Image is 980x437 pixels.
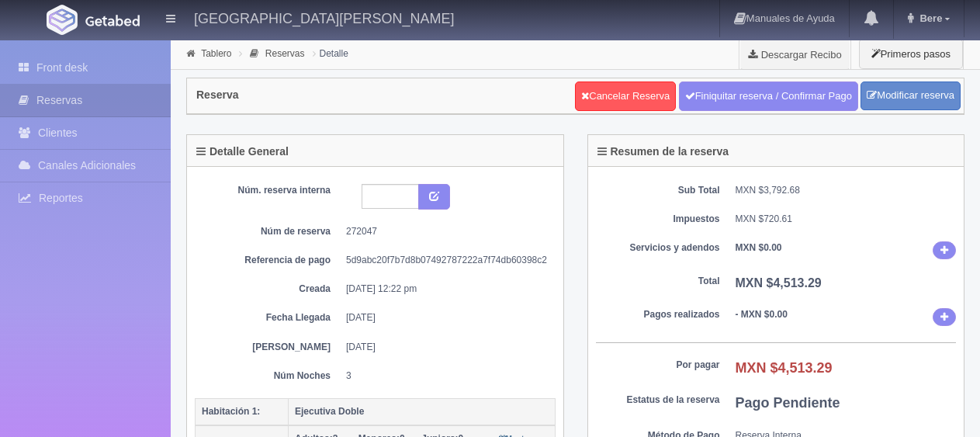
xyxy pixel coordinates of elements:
a: Finiquitar reserva / Confirmar Pago [679,82,858,111]
dt: Referencia de pago [206,254,331,267]
dt: Fecha Llegada [206,311,331,324]
a: Modificar reserva [861,82,961,110]
b: MXN $0.00 [736,242,782,253]
b: - MXN $0.00 [736,309,788,320]
h4: Detalle General [196,146,289,158]
button: Primeros pasos [859,39,963,69]
a: Cancelar Reserva [575,82,676,111]
dt: Creada [206,283,331,296]
dd: [DATE] 12:22 pm [346,283,544,296]
dt: Impuestos [596,213,720,226]
b: MXN $4,513.29 [736,276,822,290]
a: Reservas [265,48,305,59]
dt: Núm. reserva interna [206,184,331,197]
dt: Por pagar [596,359,720,372]
span: Bere [916,12,942,24]
dd: 272047 [346,225,544,238]
dt: Núm Noches [206,369,331,383]
img: Getabed [85,15,140,26]
dt: Total [596,275,720,288]
img: Getabed [47,5,78,35]
dt: Núm de reserva [206,225,331,238]
dt: Estatus de la reserva [596,394,720,407]
li: Detalle [309,46,352,61]
h4: Resumen de la reserva [597,146,729,158]
h4: Reserva [196,89,239,101]
b: Pago Pendiente [736,395,840,411]
h4: [GEOGRAPHIC_DATA][PERSON_NAME] [194,8,454,27]
dd: [DATE] [346,311,544,324]
b: Habitación 1: [202,406,260,417]
dd: MXN $720.61 [736,213,957,226]
dd: [DATE] [346,341,544,354]
dd: 5d9abc20f7b7d8b07492787222a7f74db60398c2 [346,254,544,267]
dt: Pagos realizados [596,308,720,321]
a: Tablero [201,48,231,59]
dt: Sub Total [596,184,720,197]
dt: Servicios y adendos [596,241,720,255]
b: MXN $4,513.29 [736,360,833,376]
a: Descargar Recibo [739,39,850,70]
dd: MXN $3,792.68 [736,184,957,197]
dd: 3 [346,369,544,383]
th: Ejecutiva Doble [289,398,556,425]
dt: [PERSON_NAME] [206,341,331,354]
